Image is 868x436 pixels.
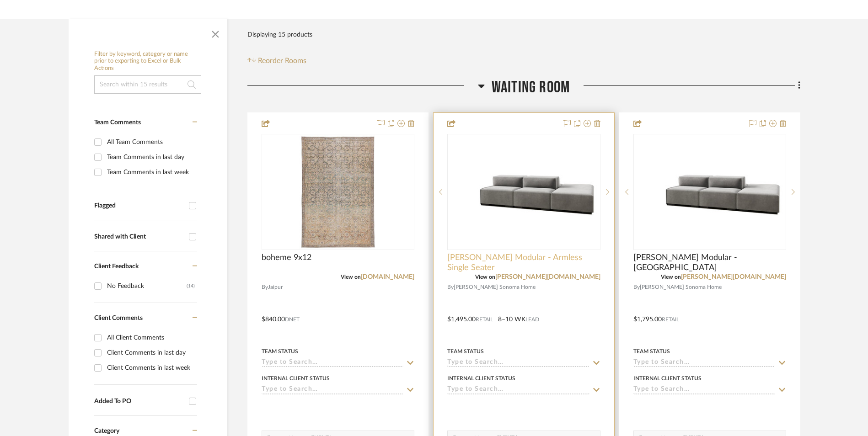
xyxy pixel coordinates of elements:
[447,347,484,356] div: Team Status
[492,78,570,97] span: Waiting Room
[448,150,599,233] img: Glen Modular - Armless Single Seater
[94,51,201,72] h6: Filter by keyword, category or name prior to exporting to Excel or Bulk Actions
[447,374,515,383] div: Internal Client Status
[206,23,225,42] button: Close
[94,119,141,126] span: Team Comments
[448,134,600,250] div: 0
[262,347,298,356] div: Team Status
[633,359,775,367] input: Type to Search…
[94,315,143,321] span: Client Comments
[107,150,195,165] div: Team Comments in last day
[94,263,139,270] span: Client Feedback
[94,75,201,94] input: Search within 15 results
[495,274,600,280] a: [PERSON_NAME][DOMAIN_NAME]
[187,279,195,293] div: (14)
[247,55,306,66] button: Reorder Rooms
[640,283,722,292] span: [PERSON_NAME] Sonoma Home
[262,283,268,292] span: By
[107,135,195,149] div: All Team Comments
[341,274,361,280] span: View on
[281,135,395,249] img: boheme 9x12
[661,274,681,280] span: View on
[633,253,786,273] span: [PERSON_NAME] Modular - [GEOGRAPHIC_DATA]
[94,202,184,210] div: Flagged
[258,55,306,66] span: Reorder Rooms
[475,274,495,280] span: View on
[262,253,311,263] span: boheme 9x12
[454,283,536,292] span: [PERSON_NAME] Sonoma Home
[681,274,786,280] a: [PERSON_NAME][DOMAIN_NAME]
[107,165,195,180] div: Team Comments in last week
[633,386,775,394] input: Type to Search…
[633,347,670,356] div: Team Status
[107,361,195,375] div: Client Comments in last week
[633,374,702,383] div: Internal Client Status
[262,386,403,394] input: Type to Search…
[94,398,184,405] div: Added To PO
[107,330,195,345] div: All Client Comments
[268,283,283,292] span: Jaipur
[94,427,119,435] span: Category
[107,279,187,293] div: No Feedback
[247,26,312,44] div: Displaying 15 products
[262,359,403,367] input: Type to Search…
[633,283,640,292] span: By
[107,346,195,360] div: Client Comments in last day
[262,374,330,383] div: Internal Client Status
[361,274,414,280] a: [DOMAIN_NAME]
[94,233,184,241] div: Shared with Client
[447,386,589,394] input: Type to Search…
[447,283,454,292] span: By
[447,253,600,273] span: [PERSON_NAME] Modular - Armless Single Seater
[447,359,589,367] input: Type to Search…
[634,150,785,233] img: Glen Modular - Grand Ottoman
